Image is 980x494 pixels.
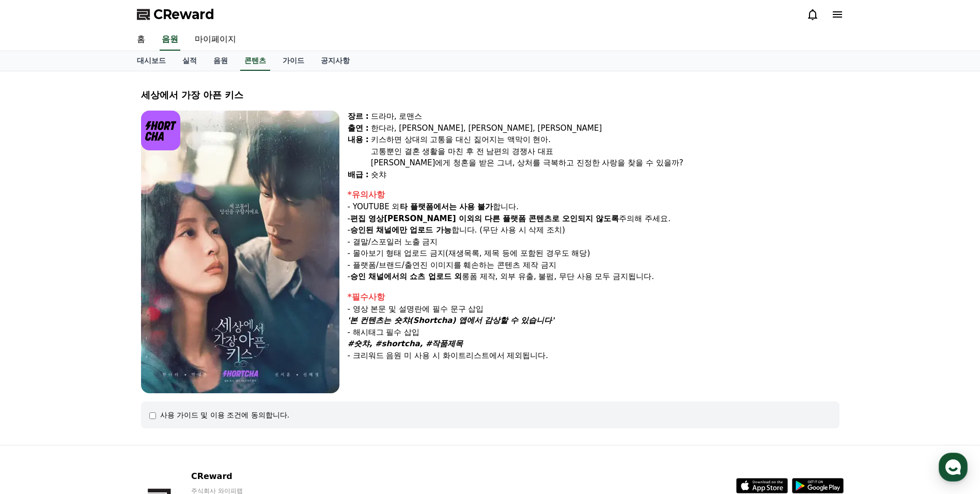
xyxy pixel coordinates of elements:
[348,111,369,122] div: 장르 :
[348,213,839,225] p: - 주의해 주세요.
[160,343,172,351] span: 설정
[153,6,214,23] span: CReward
[129,51,174,71] a: 대시보드
[485,214,619,223] strong: 다른 플랫폼 콘텐츠로 오인되지 않도록
[240,51,270,71] a: 콘텐츠
[160,29,180,51] a: 음원
[348,248,839,259] p: - 몰아보기 형태 업로드 금지(재생목록, 제목 등에 포함된 경우도 해당)
[400,202,493,211] strong: 타 플랫폼에서는 사용 불가
[371,111,839,122] div: 드라마, 로맨스
[141,88,839,102] div: 세상에서 가장 아픈 키스
[174,51,205,71] a: 실적
[348,291,839,303] div: *필수사항
[348,271,839,283] p: - 롱폼 제작, 외부 유출, 불펌, 무단 사용 모두 금지됩니다.
[371,146,839,158] div: 고통뿐인 결혼 생활을 마친 후 전 남편의 경쟁사 대표
[95,344,107,352] span: 대화
[348,134,369,169] div: 내용 :
[348,327,839,338] p: - 해시태그 필수 삽입
[141,111,181,150] img: logo
[371,169,839,181] div: 숏챠
[141,111,339,393] img: video
[33,343,39,351] span: 홈
[348,236,839,248] p: - 결말/스포일러 노출 금지
[137,6,214,23] a: CReward
[348,350,839,362] p: - 크리워드 음원 미 사용 시 화이트리스트에서 제외됩니다.
[350,225,452,235] strong: 승인된 채널에만 업로드 가능
[348,303,839,315] p: - 영상 본문 및 설명란에 필수 문구 삽입
[348,169,369,181] div: 배급 :
[3,328,68,353] a: 홈
[350,272,462,281] strong: 승인 채널에서의 쇼츠 업로드 외
[371,122,839,134] div: 한다라, [PERSON_NAME], [PERSON_NAME], [PERSON_NAME]
[348,259,839,271] p: - 플랫폼/브랜드/출연진 이미지를 훼손하는 콘텐츠 제작 금지
[160,410,290,420] div: 사용 가이드 및 이용 조건에 동의합니다.
[205,51,236,71] a: 음원
[348,189,839,201] div: *유의사항
[348,201,839,213] p: - YOUTUBE 외 합니다.
[186,29,244,51] a: 마이페이지
[348,339,463,348] em: #숏챠, #shortcha, #작품제목
[274,51,313,71] a: 가이드
[68,328,133,353] a: 대화
[313,51,358,71] a: 공지사항
[129,29,153,51] a: 홈
[371,157,839,169] div: [PERSON_NAME]에게 청혼을 받은 그녀, 상처를 극복하고 진정한 사랑을 찾을 수 있을까?
[348,316,554,325] em: '본 컨텐츠는 숏챠(Shortcha) 앱에서 감상할 수 있습니다'
[133,328,198,353] a: 설정
[191,470,317,483] p: CReward
[348,122,369,134] div: 출연 :
[371,134,839,146] div: 키스하면 상대의 고통을 대신 짊어지는 액막이 현아.
[348,224,839,236] p: - 합니다. (무단 사용 시 삭제 조치)
[350,214,482,223] strong: 편집 영상[PERSON_NAME] 이외의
